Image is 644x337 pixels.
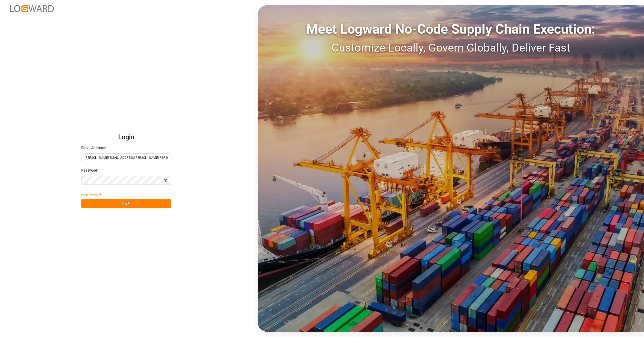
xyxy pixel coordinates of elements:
div: Meet Logward No-Code Supply Chain Execution: [258,19,644,39]
input: Enter your email [81,153,171,162]
h2: Login [81,129,171,145]
div: Customize Locally, Govern Globally, Deliver Fast [258,39,644,56]
button: Log In [81,199,171,208]
span: Password [81,168,97,173]
img: Logward_new_orange.png [10,5,54,12]
button: Forgot Password? [81,190,102,199]
span: Email Address [81,145,105,151]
